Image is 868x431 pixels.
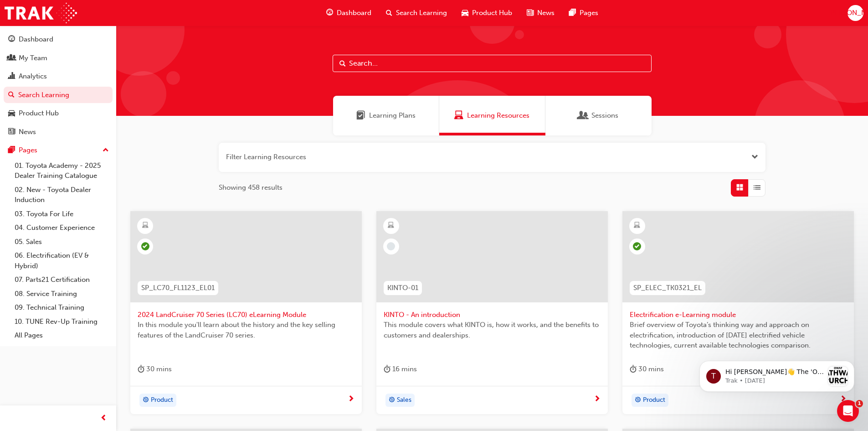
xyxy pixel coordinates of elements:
a: SP_LC70_FL1123_EL012024 LandCruiser 70 Series (LC70) eLearning ModuleIn this module you'll learn ... [130,211,362,415]
span: car-icon [462,7,468,19]
span: Sales [397,395,411,405]
span: Sessions [591,110,618,121]
a: 09. Technical Training [11,301,113,315]
a: pages-iconPages [562,4,606,22]
a: guage-iconDashboard [319,4,379,22]
span: Product Hub [472,8,512,18]
div: 16 mins [384,363,417,375]
span: learningRecordVerb_NONE-icon [387,242,395,250]
span: Learning Plans [356,110,365,121]
a: 08. Service Training [11,287,113,301]
button: Open the filter [751,152,758,162]
span: pages-icon [569,7,576,19]
a: 10. TUNE Rev-Up Training [11,315,113,329]
button: Pages [4,142,113,159]
span: Learning Resources [467,110,529,121]
span: learningResourceType_ELEARNING-icon [388,220,394,232]
span: search-icon [386,7,392,19]
a: Learning PlansLearning Plans [333,96,439,135]
span: Product [643,395,665,405]
span: chart-icon [8,73,15,81]
span: guage-icon [326,7,333,19]
span: Sessions [579,110,588,121]
a: Learning ResourcesLearning Resources [439,96,545,135]
a: SP_ELEC_TK0321_ELElectrification e-Learning moduleBrief overview of Toyota’s thinking way and app... [622,211,854,415]
a: My Team [4,50,113,67]
div: Analytics [19,71,47,82]
a: news-iconNews [519,4,562,22]
span: search-icon [8,91,15,99]
span: List [754,182,760,193]
a: SessionsSessions [545,96,652,135]
span: Search [339,58,346,69]
span: Learning Plans [369,110,416,121]
a: search-iconSearch Learning [379,4,454,22]
div: Dashboard [19,34,53,45]
button: DashboardMy TeamAnalyticsSearch LearningProduct HubNews [4,29,113,142]
a: 02. New - Toyota Dealer Induction [11,183,113,207]
a: Dashboard [4,31,113,48]
span: duration-icon [138,363,144,375]
span: Search Learning [396,8,447,18]
span: learningResourceType_ELEARNING-icon [634,220,640,232]
a: KINTO-01KINTO - An introductionThis module covers what KINTO is, how it works, and the benefits t... [376,211,608,415]
span: learningRecordVerb_COMPLETE-icon [633,242,641,250]
span: guage-icon [8,36,15,44]
a: All Pages [11,328,113,343]
div: 30 mins [138,363,172,375]
a: car-iconProduct Hub [454,4,519,22]
span: next-icon [348,395,354,404]
span: Grid [736,182,743,193]
img: Trak [5,3,77,23]
span: News [537,8,555,18]
span: learningRecordVerb_PASS-icon [141,242,149,250]
span: SP_ELEC_TK0321_EL [633,283,702,293]
span: prev-icon [100,413,107,424]
span: pages-icon [8,146,15,155]
span: SP_LC70_FL1123_EL01 [141,283,215,293]
span: In this module you'll learn about the history and the key selling features of the LandCruiser 70 ... [138,320,354,340]
a: Analytics [4,68,113,85]
a: 05. Sales [11,235,113,249]
span: duration-icon [384,363,390,375]
span: learningResourceType_ELEARNING-icon [142,220,149,232]
span: news-icon [8,128,15,136]
span: 1 [856,400,863,407]
iframe: Intercom live chat [837,400,859,422]
span: duration-icon [630,363,637,375]
span: people-icon [8,54,15,62]
a: 07. Parts21 Certification [11,273,113,287]
a: 01. Toyota Academy - 2025 Dealer Training Catalogue [11,159,113,183]
a: Search Learning [4,87,113,104]
div: 30 mins [630,363,664,375]
span: 2024 LandCruiser 70 Series (LC70) eLearning Module [138,310,354,320]
a: News [4,124,113,140]
span: target-icon [635,395,641,406]
a: Product Hub [4,105,113,122]
span: KINTO - An introduction [384,310,601,320]
a: 04. Customer Experience [11,221,113,235]
span: target-icon [143,395,149,406]
input: Search... [333,55,652,72]
div: Pages [19,145,37,156]
span: Learning Resources [454,110,463,121]
div: News [19,127,36,137]
a: 06. Electrification (EV & Hybrid) [11,249,113,273]
div: My Team [19,53,47,63]
span: Pages [580,8,598,18]
span: Brief overview of Toyota’s thinking way and approach on electrification, introduction of [DATE] e... [630,320,847,351]
span: next-icon [594,395,601,404]
span: Dashboard [337,8,371,18]
button: [PERSON_NAME] [847,5,863,21]
span: This module covers what KINTO is, how it works, and the benefits to customers and dealerships. [384,320,601,340]
span: Showing 458 results [219,182,282,193]
a: 03. Toyota For Life [11,207,113,221]
span: KINTO-01 [387,283,418,293]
